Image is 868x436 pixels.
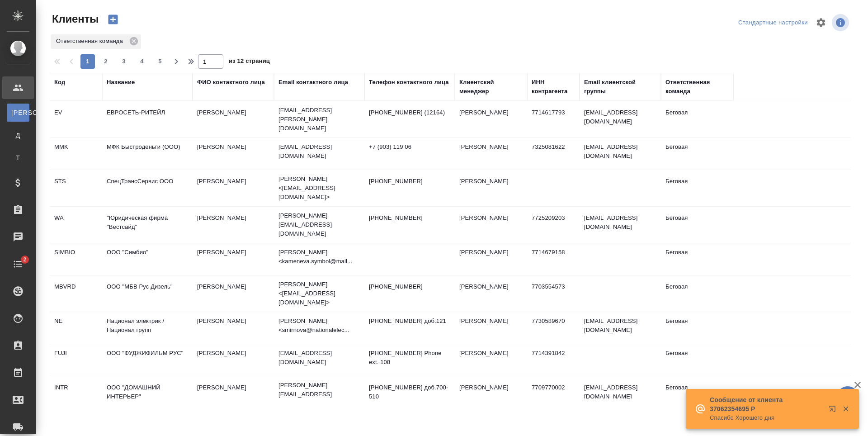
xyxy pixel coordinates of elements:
td: Беговая [661,209,733,241]
td: Национал электрик / Национал групп [102,312,193,344]
p: [PERSON_NAME] <smirnova@nationalelec... [278,317,360,335]
button: Закрыть [836,405,855,413]
button: Открыть в новой вкладке [823,400,845,422]
button: 5 [153,54,167,69]
td: MBVRD [50,278,102,309]
td: [PERSON_NAME] [455,379,527,410]
td: [PERSON_NAME] [193,104,274,135]
span: Посмотреть информацию [832,14,851,31]
div: ФИО контактного лица [197,78,265,87]
td: ООО "ДОМАШНИЙ ИНТЕРЬЕР" [102,379,193,410]
td: [PERSON_NAME] [193,209,274,241]
span: 5 [153,57,167,66]
td: 7730589670 [527,312,580,344]
div: Название [107,78,135,87]
td: [PERSON_NAME] [193,379,274,410]
span: 3 [117,57,131,66]
td: Беговая [661,344,733,376]
td: ЕВРОСЕТЬ-РИТЕЙЛ [102,104,193,135]
a: Д [7,126,29,144]
td: Беговая [661,312,733,344]
div: Ответственная команда [51,34,141,49]
td: 7725209203 [527,209,580,241]
td: Беговая [661,243,733,275]
td: EV [50,104,102,135]
td: [EMAIL_ADDRESS][DOMAIN_NAME] [580,104,661,135]
button: 2 [99,54,113,69]
p: Ответственная команда [56,37,126,46]
td: "Юридическая фирма "Вестсайд" [102,209,193,241]
td: 7325081622 [527,138,580,170]
td: [EMAIL_ADDRESS][DOMAIN_NAME] [580,138,661,170]
div: Код [54,78,65,87]
td: 7703554573 [527,278,580,309]
td: [PERSON_NAME] [455,312,527,344]
span: Настроить таблицу [810,12,832,33]
td: [PERSON_NAME] [193,278,274,309]
td: MMK [50,138,102,170]
p: [PHONE_NUMBER] Phone ext. 108 [369,349,450,367]
td: [EMAIL_ADDRESS][DOMAIN_NAME] [580,312,661,344]
td: INTR [50,379,102,410]
p: [EMAIL_ADDRESS][PERSON_NAME][DOMAIN_NAME] [278,106,360,133]
td: [PERSON_NAME] [455,209,527,241]
a: 2 [2,253,34,275]
td: Беговая [661,278,733,309]
td: [PERSON_NAME] [193,312,274,344]
td: STS [50,172,102,204]
td: [PERSON_NAME] [455,344,527,376]
a: [PERSON_NAME] [7,104,29,122]
td: [PERSON_NAME] [193,138,274,170]
p: [EMAIL_ADDRESS][DOMAIN_NAME] [278,142,360,161]
td: WA [50,209,102,241]
td: [EMAIL_ADDRESS][DOMAIN_NAME] [580,379,661,410]
span: Т [11,153,25,162]
button: 🙏 [836,386,859,409]
p: [PERSON_NAME] <[EMAIL_ADDRESS][DOMAIN_NAME]> [278,280,360,307]
p: [PERSON_NAME][EMAIL_ADDRESS][DOMAIN_NAME] [278,381,360,408]
p: Спасибо Хорошего дня [710,413,823,422]
td: [PERSON_NAME] [193,344,274,376]
td: [PERSON_NAME] [193,243,274,275]
button: 3 [117,54,131,69]
td: ООО "Симбио" [102,243,193,275]
td: SIMBIO [50,243,102,275]
span: Клиенты [50,12,99,26]
td: Беговая [661,172,733,204]
td: Беговая [661,104,733,135]
p: [PHONE_NUMBER] [369,213,450,223]
td: 7709770002 [527,379,580,410]
span: Д [11,131,25,140]
td: СпецТрансСервис ООО [102,172,193,204]
p: +7 (903) 119 06 [369,142,450,152]
p: [PERSON_NAME] <[EMAIL_ADDRESS][DOMAIN_NAME]> [278,175,360,202]
td: 7714391842 [527,344,580,376]
p: [PERSON_NAME] <kameneva.symbol@mail... [278,248,360,266]
p: [PHONE_NUMBER] [369,177,450,186]
span: 4 [135,57,149,66]
a: Т [7,149,29,167]
td: [PERSON_NAME] [455,104,527,135]
div: Клиентский менеджер [459,78,523,96]
p: [EMAIL_ADDRESS][DOMAIN_NAME] [278,349,360,367]
td: [PERSON_NAME] [455,243,527,275]
span: 2 [99,57,113,66]
div: Email клиентской группы [584,78,656,96]
td: Беговая [661,138,733,170]
td: МФК Быстроденьги (ООО) [102,138,193,170]
td: [PERSON_NAME] [455,138,527,170]
p: [PERSON_NAME][EMAIL_ADDRESS][DOMAIN_NAME] [278,211,360,238]
p: [PHONE_NUMBER] [369,282,450,291]
div: Email контактного лица [278,78,348,87]
td: ООО "МБВ Рус Дизель" [102,278,193,309]
td: ООО "ФУДЖИФИЛЬМ РУС" [102,344,193,376]
td: [EMAIL_ADDRESS][DOMAIN_NAME] [580,209,661,241]
td: 7714679158 [527,243,580,275]
span: из 12 страниц [229,56,270,69]
td: 7714617793 [527,104,580,135]
td: [PERSON_NAME] [455,278,527,309]
button: 4 [135,54,149,69]
div: Телефон контактного лица [369,78,449,87]
p: [PHONE_NUMBER] (12164) [369,108,450,117]
div: Ответственная команда [665,78,729,96]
